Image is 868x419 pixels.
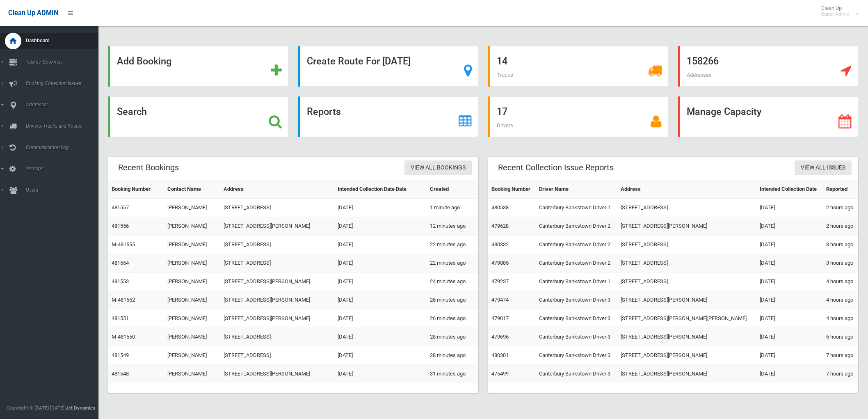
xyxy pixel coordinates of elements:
td: 28 minutes ago [427,346,478,365]
th: Address [617,180,756,199]
th: Created [427,180,478,199]
a: 480301 [491,352,509,358]
strong: 14 [497,55,507,67]
td: 4 hours ago [823,309,858,328]
td: [STREET_ADDRESS][PERSON_NAME] [617,346,756,365]
td: [PERSON_NAME] [164,254,220,272]
a: Manage Capacity [678,96,858,137]
a: 14 Trucks [488,46,668,87]
td: [DATE] [756,365,823,383]
a: Add Booking [108,46,288,87]
a: 481549 [112,352,129,358]
a: 479017 [491,315,509,321]
td: Canterbury Bankstown Driver 2 [536,217,617,236]
a: 479696 [491,334,509,340]
th: Booking Number [108,180,164,199]
a: M-481550 [112,334,135,340]
span: Dashboard [23,38,105,44]
span: Addresses [23,102,105,108]
td: [DATE] [756,291,823,309]
td: [STREET_ADDRESS][PERSON_NAME] [617,328,756,346]
a: 481548 [112,371,129,377]
span: Clean Up [817,5,858,17]
a: 158266 Addresses [678,46,858,87]
th: Intended Collection Date Date [334,180,427,199]
strong: Add Booking [117,55,171,67]
td: 6 hours ago [823,328,858,346]
td: [DATE] [334,199,427,217]
header: Recent Bookings [108,160,189,176]
td: [DATE] [334,217,427,236]
td: [STREET_ADDRESS][PERSON_NAME] [220,291,334,309]
td: [STREET_ADDRESS] [220,328,334,346]
a: 481557 [112,204,129,211]
td: [STREET_ADDRESS][PERSON_NAME] [617,217,756,236]
a: 479628 [491,223,509,229]
td: 2 hours ago [823,217,858,236]
td: 31 minutes ago [427,365,478,383]
td: Canterbury Bankstown Driver 1 [536,199,617,217]
td: [STREET_ADDRESS][PERSON_NAME] [220,309,334,328]
a: View All Issues [795,160,852,176]
span: Addresses [687,72,712,78]
td: [DATE] [756,254,823,272]
td: [STREET_ADDRESS][PERSON_NAME] [220,217,334,236]
a: M-481555 [112,241,135,247]
a: Create Route For [DATE] [298,46,478,87]
td: [DATE] [334,272,427,291]
td: [DATE] [334,346,427,365]
td: [PERSON_NAME] [164,291,220,309]
td: 28 minutes ago [427,328,478,346]
td: [PERSON_NAME] [164,365,220,383]
strong: Manage Capacity [687,106,761,117]
td: Canterbury Bankstown Driver 3 [536,309,617,328]
td: [DATE] [756,217,823,236]
td: [DATE] [334,365,427,383]
td: 22 minutes ago [427,254,478,272]
td: [DATE] [756,236,823,254]
td: [PERSON_NAME] [164,272,220,291]
td: 2 hours ago [823,199,858,217]
td: [DATE] [334,254,427,272]
th: Reported [823,180,858,199]
td: [STREET_ADDRESS] [617,236,756,254]
td: 7 hours ago [823,346,858,365]
td: [STREET_ADDRESS] [617,254,756,272]
span: Clean Up ADMIN [8,9,58,17]
td: [DATE] [756,346,823,365]
td: 3 hours ago [823,254,858,272]
span: Drivers [497,122,513,128]
a: 481556 [112,223,129,229]
small: Super Admin [821,11,850,17]
td: 4 hours ago [823,291,858,309]
th: Contact Name [164,180,220,199]
a: 479474 [491,297,509,303]
strong: Jet Dynamics [66,405,95,411]
td: 26 minutes ago [427,309,478,328]
th: Booking Number [488,180,536,199]
td: [DATE] [334,291,427,309]
td: [DATE] [756,272,823,291]
a: View All Bookings [404,160,472,176]
td: 7 hours ago [823,365,858,383]
td: [STREET_ADDRESS] [617,272,756,291]
td: 4 hours ago [823,272,858,291]
th: Intended Collection Date [756,180,823,199]
td: [DATE] [334,309,427,328]
a: Reports [298,96,478,137]
td: [STREET_ADDRESS][PERSON_NAME] [220,365,334,383]
td: [STREET_ADDRESS][PERSON_NAME][PERSON_NAME] [617,309,756,328]
a: 479237 [491,278,509,284]
span: Drivers, Trucks and Routes [23,123,105,129]
td: [STREET_ADDRESS] [220,236,334,254]
span: Trucks [497,72,513,78]
a: 475499 [491,371,509,377]
td: 1 minute ago [427,199,478,217]
td: [STREET_ADDRESS][PERSON_NAME] [220,272,334,291]
strong: 17 [497,106,507,117]
th: Address [220,180,334,199]
span: Booking Collection Issues [23,80,105,86]
a: M-481552 [112,297,135,303]
span: Copyright © [DATE]-[DATE] [7,405,64,411]
td: Canterbury Bankstown Driver 3 [536,328,617,346]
